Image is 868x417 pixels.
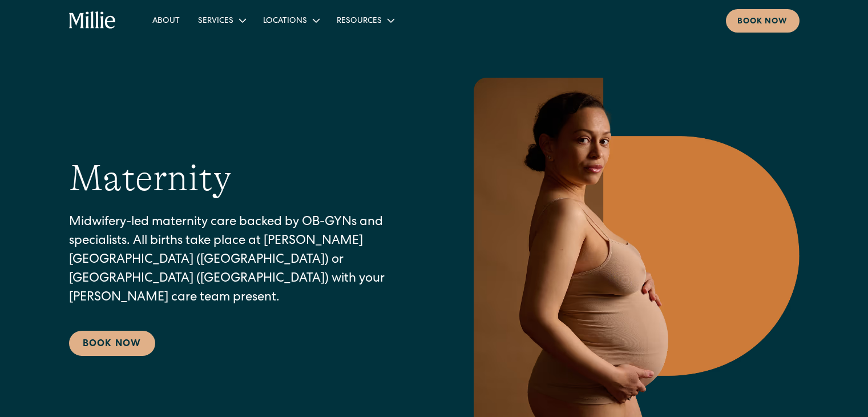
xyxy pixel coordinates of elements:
[263,15,307,27] div: Locations
[69,331,155,356] a: Book Now
[69,11,116,30] a: home
[328,11,402,30] div: Resources
[254,11,328,30] div: Locations
[69,157,231,201] h1: Maternity
[189,11,254,30] div: Services
[337,15,382,27] div: Resources
[143,11,189,30] a: About
[737,16,788,28] div: Book now
[69,214,421,308] p: Midwifery-led maternity care backed by OB-GYNs and specialists. All births take place at [PERSON_...
[198,15,233,27] div: Services
[726,9,800,33] a: Book now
